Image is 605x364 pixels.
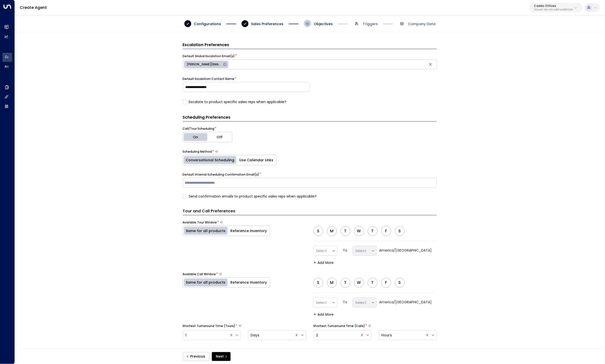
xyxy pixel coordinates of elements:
button: M [327,226,337,236]
label: Shortest Turnaround Time (Calls) [313,324,365,328]
label: America/[GEOGRAPHIC_DATA] [379,248,432,253]
button: Add More [313,312,334,316]
label: Scheduling Method [183,149,212,154]
label: Shortest Turnaround Time (Tours) [183,324,236,328]
h3: Escalation Preferences [183,42,437,49]
button: On [183,132,208,142]
button: Previous [183,352,209,361]
button: W [354,278,364,288]
button: Reference Inventory [228,226,270,236]
label: To [343,248,347,253]
button: Specify the shortest duration within which the agent can schedule tours. This ensures that if a l... [239,324,241,328]
button: Use Calendar Links [237,155,276,165]
button: T [341,278,350,288]
div: Platform [183,155,276,165]
button: Specify time windows for scheduling calls that the agent can offer to leads, either universally f... [219,273,222,276]
div: text alignment [313,278,408,288]
button: Reference Inventory [228,278,270,288]
button: F [381,226,391,236]
button: F [381,278,391,288]
button: Clear [427,61,434,68]
h3: Scheduling Preferences [183,114,437,122]
div: [PERSON_NAME][EMAIL_ADDRESS][DOMAIN_NAME] [184,61,228,68]
label: Default Global Escalation Email(s) [183,54,235,58]
button: T [368,278,378,288]
button: Conversational Scheduling [183,155,237,165]
label: Available Tour Window [183,220,217,225]
span: Company Data [408,21,436,26]
p: Caddo Offices [534,4,573,7]
h3: Tour and Call Preferences [183,208,437,215]
button: Off [207,132,232,142]
button: Caddo Offices7b1ceed7-40fa-4014-bd85-aaf588512a38 [529,3,583,12]
p: 7b1ceed7-40fa-4014-bd85-aaf588512a38 [534,9,573,11]
button: Next [212,352,231,361]
button: Same for all products [183,226,228,236]
label: Send confirmation emails to product specific sales reps when applicable? [183,194,317,199]
div: text alignment [313,226,408,236]
div: Platform [183,132,232,142]
span: [PERSON_NAME][EMAIL_ADDRESS][DOMAIN_NAME] [184,62,224,67]
span: Triggers [363,21,378,26]
div: Platform [183,226,270,236]
button: Same for all products [183,278,228,288]
label: Available Call Window [183,272,216,276]
label: Call/Tour Scheduling [183,127,215,131]
button: S [313,226,323,236]
span: Sales Preferences [251,21,284,26]
div: Platform [183,277,270,288]
label: Default Internal Scheduling Confirmation Email(s) [183,172,259,177]
div: Days [251,333,292,338]
button: T [341,226,350,236]
button: S [313,278,323,288]
span: Configurations [194,21,221,26]
button: Set the time windows that the agent should offer to leads for scheduling tours, either universall... [220,221,223,224]
button: M [327,278,337,288]
span: Objectives [314,21,333,26]
button: S [395,278,405,288]
button: T [368,226,378,236]
button: W [354,226,364,236]
label: America/[GEOGRAPHIC_DATA] [379,300,432,305]
label: Default Escalation Contact Name [183,77,235,81]
button: Decide whether the agent should schedule tours or calls by providing options naturally within the... [215,150,218,153]
label: To [343,300,347,305]
a: Create Agent [20,5,47,10]
button: S [395,226,405,236]
div: Hours [382,333,423,338]
button: Specify the shortest duration within which the agent can schedule calls. This ensures that if a l... [368,324,371,328]
label: Escalate to product specific sales reps when applicable? [183,99,287,105]
button: Add More [313,261,334,265]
